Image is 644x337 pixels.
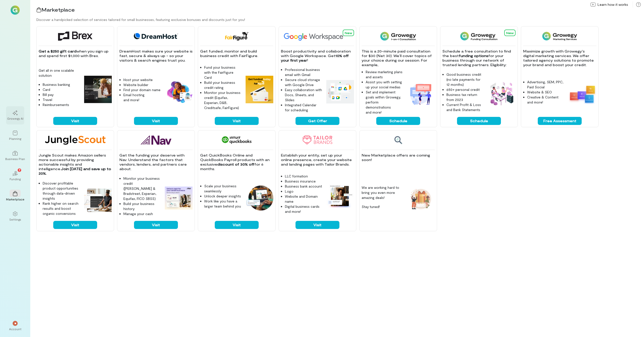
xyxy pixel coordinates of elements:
strong: Get a $250 gift card [39,49,76,53]
button: Schedule [376,117,420,125]
img: QuickBooks feature [246,186,273,211]
img: Jungle Scout feature [84,189,112,212]
li: Work like you have a larger team behind you [204,199,241,209]
li: Business tax return from 2023 [446,92,484,102]
p: Boost productivity and collaboration with Google Workspace. Get ! [281,49,354,63]
li: Assist you with setting up your social medias [366,80,403,90]
button: Visit [296,221,339,229]
div: Funding [10,177,21,181]
img: Brex feature [84,76,112,103]
img: Funding Consultation feature [488,80,516,108]
img: Nav [141,136,171,145]
img: Growegy - Marketing Services feature [569,84,596,104]
li: Creative & Content and more! [527,95,565,105]
li: Reimbursements [43,102,80,107]
a: Marketplace [6,187,24,205]
span: New [506,31,514,35]
p: Schedule a free consultation to find the best for your business through our network of trusted le... [442,49,516,67]
img: Jungle Scout [45,136,105,145]
li: Business bank account [285,184,322,189]
li: Find your domain name [123,87,161,92]
a: Funding [6,167,24,185]
img: Coming soon [394,136,402,145]
p: Establish your entity, set up your online presence, create your website and landing pages with Ta... [281,153,354,167]
div: Account [9,327,21,331]
strong: Join [DATE] and save up to 20%. [39,167,112,175]
li: Current Profit & Loss and Bank Statements [446,102,484,112]
li: Good business credit (no late payments for 12 months) [446,72,484,87]
button: Schedule [457,117,501,125]
strong: discount of 30% off [217,162,254,166]
li: Email hosting and more! [123,92,161,102]
img: Coming soon feature [407,185,435,213]
li: Logo [285,189,322,194]
span: Learn how it works [598,2,628,7]
li: Integrated Calendar for scheduling [285,102,322,113]
li: Rank higher on search results and boost organic conversions [43,201,80,216]
li: Digital business cards and more! [285,204,322,214]
li: Professional business email with Gmail [285,67,322,77]
li: Build your business credit rating [204,80,241,90]
div: Marketplace [6,197,24,201]
div: Settings [9,217,21,221]
img: Nav feature [165,187,193,210]
li: Secure cloud storage with Google Drive [285,77,322,87]
img: DreamHost [132,32,180,41]
img: Google Workspace feature [326,80,354,103]
a: Growegy AI [6,106,24,124]
img: Growegy - Marketing Services [542,32,577,41]
li: Advertising, SEM, PPC, Paid Social [527,80,565,90]
li: Website & SEO [527,90,565,95]
button: Free Assessment [538,117,582,125]
a: Planning [6,126,24,145]
span: 7 [19,168,20,172]
p: Jungle Scout makes Amazon sellers more successful by providing actionable insights and intelligence. [39,153,112,176]
li: Set and implement goals within Growegy, perform demonstrations and more! [366,90,403,115]
li: Business banking [43,82,80,87]
li: LLC formation [285,174,322,179]
img: FairFigure [225,32,249,41]
li: Fund your business with the FairFigure Card [204,65,241,80]
div: Business Plan [5,157,25,161]
li: 650+ personal credit [446,87,484,92]
p: Get all in one scalable solution [39,68,80,78]
p: Get the funding your deserve with Nav. Understand the factors that vendors, lenders, and partners... [119,153,193,171]
img: Funding Consultation [460,32,497,41]
button: Visit [53,221,97,229]
p: We are working hard to bring you even more amazing deals! [362,185,403,200]
li: Website and Domain name [285,194,322,204]
li: Bill pay [43,92,80,97]
p: Get funded, monitor and build business credit with FairFigure. [200,49,273,58]
p: Get QuickBooks Online and QuickBooks Payroll products with an exclusive for 6 months. [200,153,273,171]
li: Monitor your business credit ([PERSON_NAME] & Bradstreet, Experian, Equifax, FICO SBSS) [123,176,161,201]
img: FairFigure feature [246,76,273,103]
button: Visit [53,117,97,125]
img: 1-on-1 Consultation [380,32,416,41]
button: Visit [215,221,259,229]
p: Stay tuned! [362,204,403,209]
li: Manage your cash [123,211,161,216]
li: Host your website [123,77,161,82]
button: Visit [215,117,259,125]
li: Scale your business seamlessly [204,184,241,194]
button: Visit [134,117,178,125]
strong: funding options [459,54,488,58]
button: Get Offer [296,117,339,125]
img: Google Workspace [281,32,355,41]
li: Build your business history [123,201,161,211]
li: Website builder [123,82,161,87]
li: Review marketing plans and assets [366,69,403,80]
div: Growegy AI [7,116,23,120]
img: Tailor Brands feature [326,184,354,208]
li: Unlock deeper insights [204,194,241,199]
span: Marketplace [41,7,75,13]
div: Discover a handpicked selection of services tailored for small businesses, featuring exclusive bo... [36,17,644,22]
p: This is a 20-minute paid consultation for $30 (Net 30). We’ll cover topics of your choice during ... [362,49,435,67]
a: Business Plan [6,147,24,165]
strong: 10% off your first year [281,54,350,62]
li: Card [43,87,80,92]
img: Tailor Brands [303,136,332,145]
img: DreamHost feature [165,80,193,103]
p: Maximize growth with Growegy's digital marketing services. We offer tailored agency solutions to ... [523,49,596,67]
li: Monitor your business credit (Equifax, Experian, D&B, Creditsafe, FairFigure) [204,90,241,110]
